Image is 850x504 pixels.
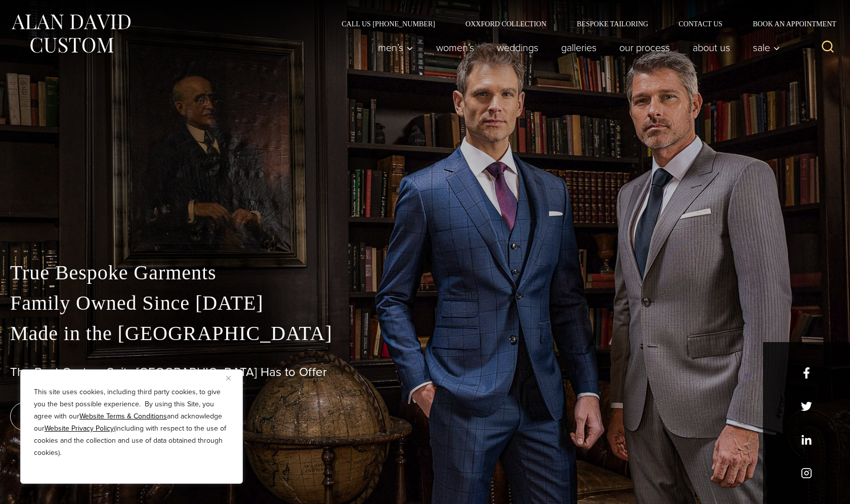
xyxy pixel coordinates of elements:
[326,20,450,27] a: Call Us [PHONE_NUMBER]
[608,37,682,58] a: Our Process
[378,43,413,53] span: Men’s
[367,37,786,58] nav: Primary Navigation
[45,423,114,434] a: Website Privacy Policy
[226,372,238,384] button: Close
[226,376,231,381] img: Close
[34,386,229,459] p: This site uses cookies, including third party cookies, to give you the best possible experience. ...
[738,20,840,27] a: Book an Appointment
[550,37,608,58] a: Galleries
[562,20,663,27] a: Bespoke Tailoring
[486,37,550,58] a: weddings
[753,43,780,53] span: Sale
[10,402,152,431] a: book an appointment
[425,37,486,58] a: Women’s
[663,20,738,27] a: Contact Us
[816,35,840,60] button: View Search Form
[10,365,840,380] h1: The Best Custom Suits [GEOGRAPHIC_DATA] Has to Offer
[10,11,132,56] img: Alan David Custom
[10,258,840,349] p: True Bespoke Garments Family Owned Since [DATE] Made in the [GEOGRAPHIC_DATA]
[450,20,562,27] a: Oxxford Collection
[326,20,840,27] nav: Secondary Navigation
[682,37,742,58] a: About Us
[79,411,167,422] a: Website Terms & Conditions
